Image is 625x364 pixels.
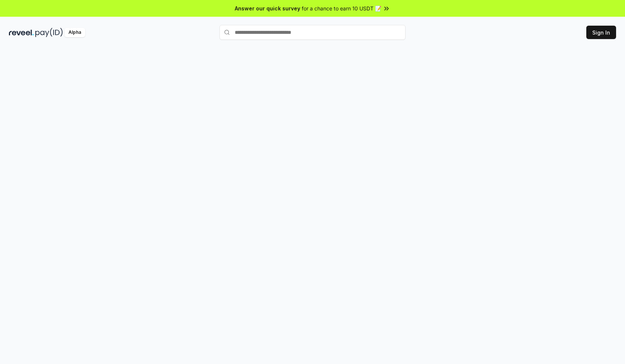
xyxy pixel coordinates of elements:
[9,28,34,37] img: reveel_dark
[64,28,85,37] div: Alpha
[302,4,381,12] span: for a chance to earn 10 USDT 📝
[235,4,300,12] span: Answer our quick survey
[586,26,616,39] button: Sign In
[35,28,63,37] img: pay_id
